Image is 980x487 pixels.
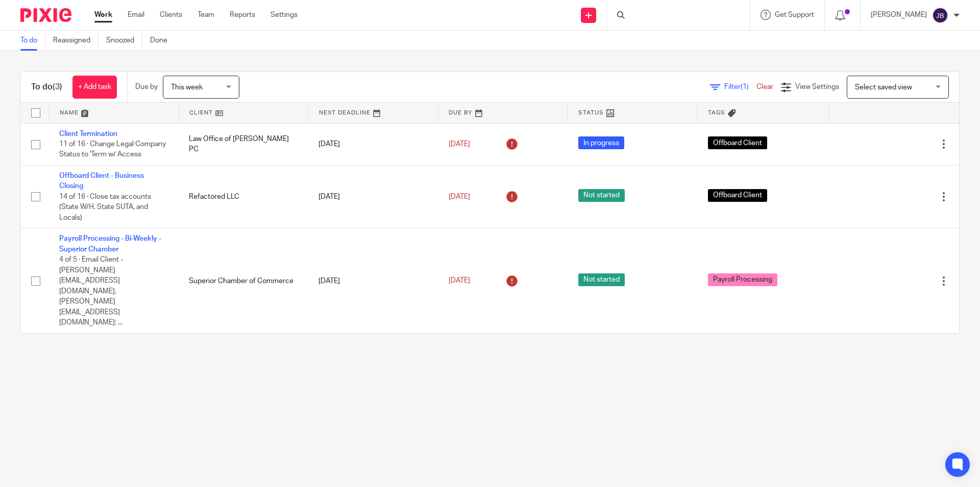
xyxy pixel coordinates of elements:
span: View Settings [795,83,839,90]
td: [DATE] [308,228,438,333]
span: Get Support [775,11,814,18]
p: [PERSON_NAME] [871,10,927,20]
img: Pixie [20,8,71,22]
span: 11 of 16 · Change Legal Company Status to 'Term w/ Access [59,141,166,158]
span: Tags [708,110,725,115]
a: Offboard Client - Business Closing [59,172,144,190]
a: Settings [271,10,298,20]
td: [DATE] [308,165,438,228]
span: Offboard Client [708,136,767,149]
a: To do [20,31,45,51]
span: [DATE] [449,141,470,148]
span: Not started [578,273,625,286]
td: [DATE] [308,123,438,165]
span: 4 of 5 · Email Client - [PERSON_NAME][EMAIL_ADDRESS][DOMAIN_NAME], [PERSON_NAME][EMAIL_ADDRESS][D... [59,256,123,326]
td: Law Office of [PERSON_NAME] PC [179,123,308,165]
a: Reassigned [53,31,99,51]
span: This week [171,84,203,91]
a: + Add task [72,76,117,99]
a: Client Termination [59,130,117,137]
span: 14 of 16 · Close tax accounts (State W/H, State SUTA, and Locals) [59,193,151,221]
a: Done [150,31,175,51]
a: Snoozed [106,31,142,51]
span: [DATE] [449,277,470,284]
td: Refactored LLC [179,165,308,228]
span: Offboard Client [708,189,767,202]
a: Team [198,10,214,20]
img: svg%3E [932,7,948,24]
a: Email [128,10,144,20]
a: Clients [160,10,182,20]
h1: To do [31,82,62,92]
a: Work [94,10,112,20]
span: Filter [724,83,756,90]
span: (3) [53,83,62,91]
span: Select saved view [855,84,912,91]
a: Payroll Processing - Bi-Weekly - Superior Chamber [59,235,161,252]
td: Superior Chamber of Commerce [179,228,308,333]
p: Due by [135,82,158,92]
a: Reports [230,10,255,20]
span: Payroll Processing [708,273,777,286]
span: Not started [578,189,625,202]
span: In progress [578,136,624,149]
span: (1) [741,83,749,90]
a: Clear [756,83,773,90]
span: [DATE] [449,193,470,200]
